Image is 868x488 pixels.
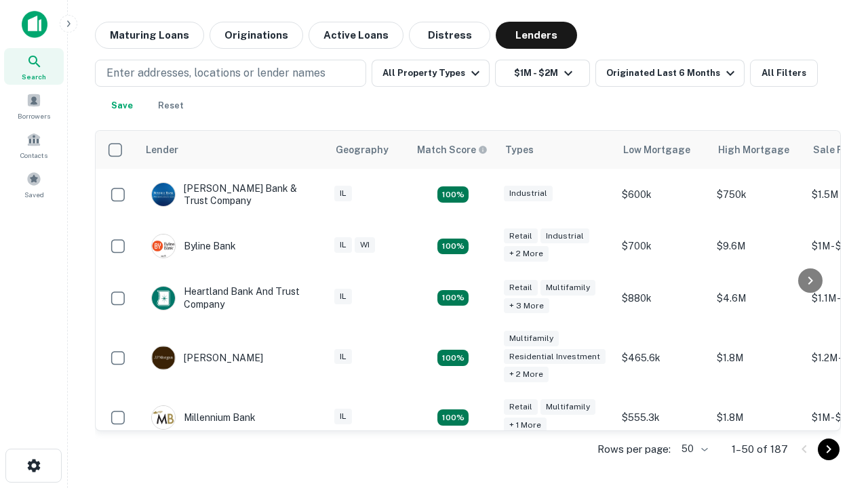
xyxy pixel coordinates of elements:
a: Contacts [4,127,64,163]
div: Millennium Bank [151,405,256,430]
button: $1M - $2M [495,60,590,87]
div: Originated Last 6 Months [606,65,738,81]
div: Industrial [540,228,589,244]
a: Borrowers [4,87,64,124]
div: Byline Bank [151,234,236,258]
span: Borrowers [18,110,50,121]
th: Geography [328,131,409,169]
td: $4.6M [710,272,805,323]
div: IL [334,409,352,424]
div: Retail [504,228,538,244]
div: 50 [676,439,710,459]
span: Contacts [20,150,47,161]
td: $1.8M [710,324,805,392]
a: Saved [4,166,64,203]
td: $880k [615,272,710,323]
td: $9.6M [710,220,805,272]
div: Industrial [504,186,553,201]
button: Enter addresses, locations or lender names [95,60,366,87]
div: Matching Properties: 27, hasApolloMatch: undefined [437,350,469,366]
div: High Mortgage [718,142,789,158]
button: Go to next page [818,439,840,460]
div: Retail [504,280,538,296]
div: Matching Properties: 18, hasApolloMatch: undefined [437,290,469,306]
div: IL [334,237,352,253]
div: Multifamily [504,331,559,346]
td: $465.6k [615,324,710,392]
td: $1.8M [710,392,805,443]
div: Retail [504,399,538,415]
div: IL [334,289,352,304]
div: Matching Properties: 20, hasApolloMatch: undefined [437,239,469,255]
div: [PERSON_NAME] [151,346,263,370]
td: $555.3k [615,392,710,443]
div: Lender [146,142,178,158]
h6: Match Score [417,142,485,157]
img: capitalize-icon.png [22,11,47,38]
button: Originated Last 6 Months [595,60,745,87]
a: Search [4,48,64,85]
td: $600k [615,169,710,220]
div: Heartland Bank And Trust Company [151,285,314,310]
button: Save your search to get updates of matches that match your search criteria. [100,92,144,119]
td: $750k [710,169,805,220]
div: Low Mortgage [623,142,690,158]
button: All Filters [750,60,818,87]
button: Distress [409,22,490,49]
div: Capitalize uses an advanced AI algorithm to match your search with the best lender. The match sco... [417,142,488,157]
div: Types [505,142,534,158]
img: picture [152,287,175,310]
div: + 3 more [504,298,549,314]
button: Originations [210,22,303,49]
div: + 2 more [504,367,549,382]
div: Multifamily [540,399,595,415]
p: Rows per page: [597,441,671,457]
button: Maturing Loans [95,22,204,49]
div: Matching Properties: 28, hasApolloMatch: undefined [437,186,469,203]
div: Residential Investment [504,349,606,365]
div: + 2 more [504,246,549,262]
img: picture [152,406,175,429]
div: [PERSON_NAME] Bank & Trust Company [151,182,314,207]
button: Reset [149,92,193,119]
div: IL [334,349,352,365]
img: picture [152,235,175,258]
div: Matching Properties: 16, hasApolloMatch: undefined [437,409,469,426]
th: Types [497,131,615,169]
div: + 1 more [504,418,547,433]
img: picture [152,346,175,369]
span: Search [22,71,46,82]
div: WI [355,237,375,253]
th: Capitalize uses an advanced AI algorithm to match your search with the best lender. The match sco... [409,131,497,169]
button: Active Loans [309,22,403,49]
img: picture [152,183,175,206]
div: Geography [336,142,389,158]
th: Low Mortgage [615,131,710,169]
th: High Mortgage [710,131,805,169]
button: All Property Types [372,60,490,87]
span: Saved [24,189,44,200]
p: Enter addresses, locations or lender names [106,65,325,81]
th: Lender [138,131,328,169]
td: $700k [615,220,710,272]
p: 1–50 of 187 [732,441,788,457]
div: IL [334,186,352,201]
iframe: Chat Widget [800,336,868,401]
button: Lenders [496,22,577,49]
div: Multifamily [540,280,595,296]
